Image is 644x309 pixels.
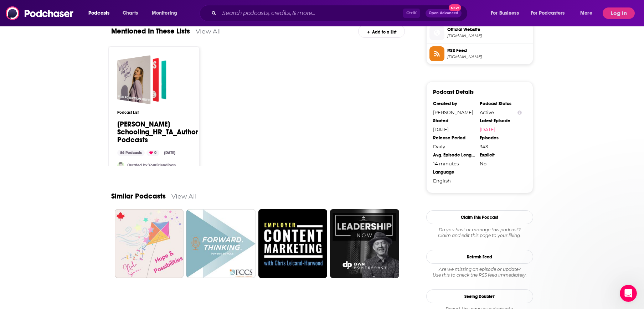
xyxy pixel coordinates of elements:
[433,109,475,115] div: [PERSON_NAME]
[447,54,530,60] span: anchor.fm
[447,26,530,33] span: Official Website
[480,127,522,132] a: [DATE]
[480,109,522,115] div: Active
[196,27,221,35] a: View All
[603,7,635,19] button: Log In
[575,7,601,19] button: open menu
[206,5,474,21] div: Search podcasts, credits, & more...
[152,8,177,18] span: Monitoring
[426,289,533,303] a: Seeing Double?
[433,169,475,175] div: Language
[146,150,159,156] div: 0
[433,88,474,95] h3: Podcast Details
[433,118,475,124] div: Started
[426,227,533,238] div: Claim and edit this page to your liking.
[403,9,420,18] span: Ctrl K
[480,101,522,107] div: Podcast Status
[486,7,528,19] button: open menu
[117,55,166,104] a: Robin Schooling_HR_TA_Author Podcasts
[433,127,475,132] div: [DATE]
[426,9,462,17] button: Open AdvancedNew
[480,161,522,166] div: No
[117,110,198,115] h3: Podcast List
[111,192,166,201] a: Similar Podcasts
[491,8,519,18] span: For Business
[480,135,522,141] div: Episodes
[449,4,462,11] span: New
[426,267,533,278] div: Are we missing an episode or update? Use this to check the RSS feed immediately.
[580,8,592,18] span: More
[447,33,530,38] span: help.previ.com
[433,135,475,141] div: Release Period
[147,7,186,19] button: open menu
[117,162,124,169] img: YourFriendEvan
[526,7,575,19] button: open menu
[118,7,142,19] a: Charts
[433,161,475,166] div: 14 minutes
[88,8,109,18] span: Podcasts
[433,101,475,107] div: Created by
[620,285,637,302] iframe: Intercom live chat
[480,144,522,149] div: 343
[531,8,565,18] span: For Podcasters
[429,11,458,15] span: Open Advanced
[429,46,530,61] a: RSS Feed[DOMAIN_NAME]
[433,152,475,158] div: Avg. Episode Length
[426,227,533,233] span: Do you host or manage this podcast?
[83,7,119,19] button: open menu
[219,7,403,19] input: Search podcasts, credits, & more...
[127,163,176,168] a: Curated by YourFriendEvan
[358,25,405,37] div: Add to a List
[447,47,530,54] span: RSS Feed
[433,178,475,184] div: English
[429,25,530,40] a: Official Website[DOMAIN_NAME]
[111,27,190,36] a: Mentioned In These Lists
[426,210,533,224] button: Claim This Podcast
[433,144,475,149] div: Daily
[171,192,197,200] a: View All
[123,8,138,18] span: Charts
[6,6,74,20] img: Podchaser - Follow, Share and Rate Podcasts
[161,150,178,156] div: [DATE]
[117,120,198,144] a: [PERSON_NAME] Schooling_HR_TA_Author Podcasts
[117,150,145,156] div: 86 Podcasts
[480,152,522,158] div: Explicit
[480,118,522,124] div: Latest Episode
[517,110,522,115] button: Show Info
[426,250,533,264] button: Refresh Feed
